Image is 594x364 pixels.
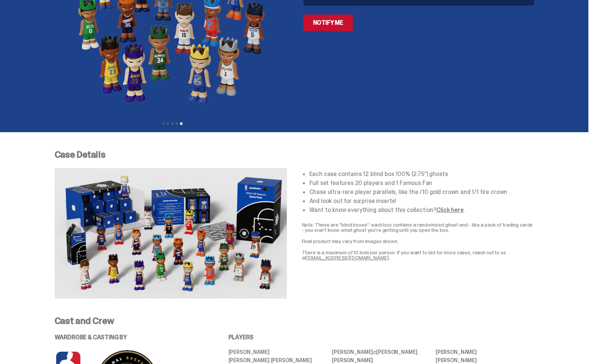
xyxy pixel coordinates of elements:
[55,150,534,159] p: Case Details
[309,171,534,177] li: Each case contains 12 blind box 100% (2.75”) ghosts
[180,122,182,125] button: View slide 5
[302,222,534,233] p: Note: These are "blind boxes”: each box contains a randomized ghost and - like a pack of trading ...
[436,358,534,363] li: [PERSON_NAME]
[309,198,534,204] li: And look out for surprise inserts!
[309,180,534,186] li: Full set features 20 players and 1 Famous Fan
[302,250,534,260] p: There is a maximum of 10 bids per person. If you want to bid for more cases, reach out to us at .
[162,122,164,125] button: View slide 1
[436,349,534,355] li: [PERSON_NAME]
[228,349,327,355] li: [PERSON_NAME]
[176,122,178,125] button: View slide 4
[373,349,376,355] span: c
[167,122,169,125] button: View slide 2
[171,122,173,125] button: View slide 3
[228,358,327,363] li: [PERSON_NAME] [PERSON_NAME]
[228,334,534,340] p: PLAYERS
[55,316,534,325] p: Cast and Crew
[309,189,534,195] li: Chase ultra-rare player parallels, like the /10 gold crown and 1/1 fire crown
[303,15,353,31] a: Notify Me
[302,239,534,244] p: Final product may vary from images shown.
[309,207,534,213] li: Want to know everything about this collection? .
[332,358,430,363] li: [PERSON_NAME]
[306,254,389,261] a: [EMAIL_ADDRESS][DOMAIN_NAME]
[55,334,207,340] p: WARDROBE & CASTING BY
[436,206,463,214] a: Click here
[55,168,287,298] img: NBA-Case-Details.png
[332,349,430,355] li: [PERSON_NAME] [PERSON_NAME]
